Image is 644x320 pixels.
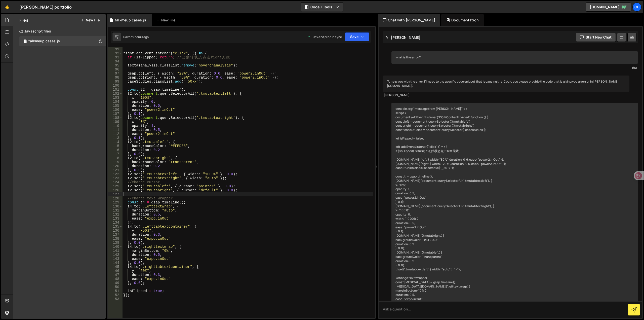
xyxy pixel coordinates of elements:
div: [PERSON_NAME] [384,93,628,97]
div: 105 [108,104,123,108]
div: 137 [108,233,123,237]
div: 129 [108,200,123,204]
div: 94 [108,59,123,63]
div: 101 [108,88,123,92]
div: Dev and prod in sync [308,35,342,39]
div: 152 [108,293,123,297]
div: 149 [108,281,123,285]
div: 116 [108,148,123,152]
div: 131 [108,208,123,212]
div: 122 [108,172,123,176]
button: Code + Tools [301,3,343,12]
div: 124 [108,180,123,184]
div: 130 [108,204,123,208]
div: 103 [108,96,123,100]
div: 146 [108,269,123,273]
div: 141 [108,249,123,253]
div: 102 [108,92,123,96]
div: 144 [108,261,123,265]
div: 112 [108,132,123,136]
div: 123 [108,176,123,180]
div: talkmeup cases.js [28,39,60,44]
div: 115 [108,144,123,148]
div: 148 [108,277,123,281]
div: 136 [108,229,123,233]
div: 100 [108,84,123,88]
div: 98 [108,76,123,80]
div: 16451/44561.js [19,36,106,46]
button: Save [345,32,369,41]
div: 91 [108,47,123,51]
div: 121 [108,168,123,172]
div: 111 [108,128,123,132]
div: 108 [108,116,123,120]
div: 133 [108,217,123,221]
div: 119 [108,160,123,164]
div: 153 [108,297,123,301]
div: To help you with the error, I'll need to the specific code snippet that is causing the. Could you... [383,76,629,92]
a: [DOMAIN_NAME] [586,3,631,12]
div: 126 [108,188,123,192]
div: Javascript files [13,26,106,36]
span: 1 [24,40,27,44]
div: 120 [108,164,123,168]
div: 134 [108,221,123,225]
div: 104 [108,100,123,104]
div: 95 [108,63,123,67]
div: 132 [108,212,123,217]
div: 9 hours ago [132,35,149,39]
h2: [PERSON_NAME] [385,35,420,40]
div: Chat with [PERSON_NAME] [378,14,440,26]
button: Start new chat [576,33,616,42]
div: 118 [108,156,123,160]
div: 96 [108,67,123,72]
a: Ch [632,3,641,12]
div: 135 [108,225,123,229]
div: 110 [108,124,123,128]
button: New File [81,18,100,22]
div: 128 [108,196,123,200]
div: 150 [108,285,123,289]
div: 143 [108,257,123,261]
div: 92 [108,51,123,55]
div: [PERSON_NAME] portfolio [19,4,72,10]
div: 139 [108,241,123,245]
h2: Files [19,17,28,23]
div: 99 [108,80,123,84]
div: 93 [108,55,123,59]
div: what is the error? [391,51,638,64]
div: 109 [108,120,123,124]
div: 145 [108,265,123,269]
div: talkmeup cases.js [115,18,146,23]
div: 125 [108,184,123,188]
div: 138 [108,237,123,241]
div: 142 [108,253,123,257]
div: Saved [123,35,149,39]
div: New File [156,18,177,23]
div: 151 [108,289,123,293]
div: 127 [108,192,123,196]
div: 117 [108,152,123,156]
div: 97 [108,72,123,76]
div: 140 [108,245,123,249]
div: You [393,65,637,70]
div: 113 [108,136,123,140]
div: 107 [108,112,123,116]
div: 147 [108,273,123,277]
div: 106 [108,108,123,112]
a: 🤙 [1,1,13,13]
div: Documentation [441,14,484,26]
div: 114 [108,140,123,144]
